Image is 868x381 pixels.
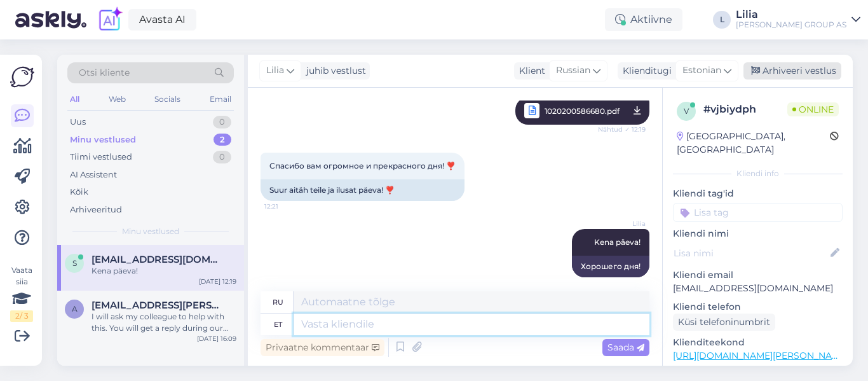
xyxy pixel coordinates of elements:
img: Askly Logo [10,65,34,89]
div: Suur aitäh teile ja ilusat päeva! ❣️ [261,179,465,201]
span: Спасибо вам огромное и прекрасного дня! ❣️ [269,161,456,170]
a: Lilia1020200586680.pdfNähtud ✓ 12:19 [515,97,649,125]
a: Lilia[PERSON_NAME] GROUP AS [736,10,860,30]
div: AI Assistent [70,169,117,181]
div: 0 [213,151,231,163]
p: Kliendi nimi [673,227,843,240]
div: 2 [214,134,231,146]
a: Avasta AI [128,9,196,31]
div: 2 / 3 [10,310,33,322]
div: et [274,314,282,335]
span: A [72,304,78,314]
div: [DATE] 16:09 [197,334,236,343]
div: Arhiveeritud [70,204,122,216]
div: Tiimi vestlused [70,151,132,163]
div: Küsi telefoninumbrit [673,314,775,331]
div: # vjbiydph [703,102,787,117]
p: Klienditeekond [673,336,843,349]
span: v [684,106,689,116]
span: 12:21 [264,202,312,211]
span: Saada [607,342,644,353]
div: Klient [514,64,545,78]
div: ru [273,291,283,313]
div: Privaatne kommentaar [261,339,384,356]
span: 1020200586680.pdf [545,103,620,119]
div: I will ask my colleague to help with this. You will get a reply during our working hours. [92,311,236,334]
div: Lilia [736,10,846,20]
span: Minu vestlused [122,226,179,237]
p: Kliendi tag'id [673,187,843,200]
div: Kõik [70,186,88,198]
input: Lisa tag [673,203,843,222]
p: [EMAIL_ADDRESS][DOMAIN_NAME] [673,282,843,295]
span: Russian [556,64,590,78]
span: Otsi kliente [79,66,130,80]
div: Arhiveeri vestlus [743,62,841,80]
div: Uus [70,116,86,128]
div: Aktiivne [605,8,682,31]
div: Хорошего дня! [572,256,649,277]
input: Lisa nimi [674,246,828,260]
div: juhib vestlust [301,64,366,78]
span: Lilia [266,64,284,78]
span: Kena päeva! [594,237,641,247]
span: Lilia [598,219,646,228]
img: explore-ai [97,6,123,33]
div: 0 [213,116,231,128]
span: Estonian [682,64,721,78]
span: Nähtud ✓ 12:19 [598,121,646,137]
div: [DATE] 12:19 [199,277,236,286]
span: s [72,258,77,268]
div: Vaata siia [10,265,33,322]
div: Kliendi info [673,168,843,179]
span: Online [787,102,839,116]
a: [URL][DOMAIN_NAME][PERSON_NAME] [673,350,848,361]
span: 12:21 [598,278,646,287]
p: Kliendi email [673,268,843,282]
div: Klienditugi [618,64,672,78]
div: L [713,11,731,29]
div: All [67,91,82,107]
span: sevakek@gmail.com [92,254,224,265]
span: Alina.lanman@gmail.com [92,300,224,311]
div: Web [106,91,128,107]
div: Socials [152,91,183,107]
div: Minu vestlused [70,134,136,146]
div: Kena päeva! [92,265,236,277]
div: [GEOGRAPHIC_DATA], [GEOGRAPHIC_DATA] [677,130,830,156]
div: Email [207,91,234,107]
p: Kliendi telefon [673,300,843,314]
div: [PERSON_NAME] GROUP AS [736,20,846,30]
